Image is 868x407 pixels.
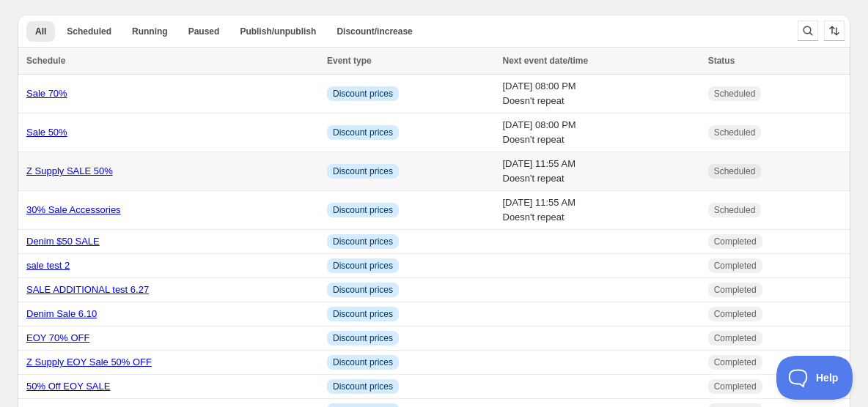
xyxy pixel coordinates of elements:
[499,152,704,191] td: [DATE] 11:55 AM Doesn't repeat
[26,56,65,66] span: Schedule
[327,56,372,66] span: Event type
[714,332,757,344] span: Completed
[503,56,589,66] span: Next event date/time
[333,284,393,296] span: Discount prices
[333,204,393,216] span: Discount prices
[67,26,111,37] span: Scheduled
[333,88,393,100] span: Discount prices
[26,127,67,138] a: Sale 50%
[240,26,316,37] span: Publish/unpublish
[714,236,757,247] span: Completed
[26,165,113,176] a: Z Supply SALE 50%
[499,191,704,230] td: [DATE] 11:55 AM Doesn't repeat
[26,381,110,392] a: 50% Off EOY SALE
[714,260,757,272] span: Completed
[333,236,393,247] span: Discount prices
[333,356,393,368] span: Discount prices
[333,127,393,138] span: Discount prices
[499,75,704,113] td: [DATE] 08:00 PM Doesn't repeat
[26,332,89,343] a: EOY 70% OFF
[333,381,393,392] span: Discount prices
[708,56,735,66] span: Status
[26,204,121,215] a: 30% Sale Accessories
[714,284,757,296] span: Completed
[714,165,756,177] span: Scheduled
[714,308,757,320] span: Completed
[35,26,46,37] span: All
[333,308,393,320] span: Discount prices
[714,381,757,392] span: Completed
[798,20,818,41] button: Search and filter results
[188,26,220,37] span: Paused
[132,26,168,37] span: Running
[26,356,152,367] a: Z Supply EOY Sale 50% OFF
[776,356,853,400] iframe: Toggle Customer Support
[333,260,393,272] span: Discount prices
[336,26,412,37] span: Discount/increase
[714,88,756,100] span: Scheduled
[26,88,67,99] a: Sale 70%
[714,204,756,216] span: Scheduled
[714,127,756,138] span: Scheduled
[26,308,97,319] a: Denim Sale 6.10
[26,260,70,271] a: sale test 2
[26,284,149,295] a: SALE ADDITIONAL test 6.27
[333,165,393,177] span: Discount prices
[333,332,393,344] span: Discount prices
[824,20,845,41] button: Sort the results
[26,236,100,247] a: Denim $50 SALE
[499,113,704,152] td: [DATE] 08:00 PM Doesn't repeat
[714,356,757,368] span: Completed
